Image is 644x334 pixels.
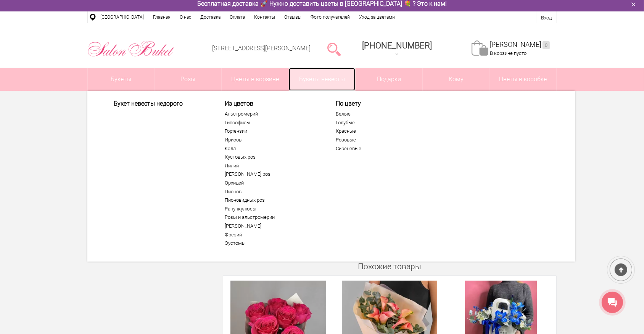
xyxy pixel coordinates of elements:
a: Букеты [88,68,155,91]
a: [GEOGRAPHIC_DATA] [96,11,148,23]
a: Букеты невесты [289,68,356,91]
a: Подарки [356,68,422,91]
a: Вход [541,15,552,21]
a: Гипсофилы [225,120,319,126]
span: [PHONE_NUMBER] [362,41,432,50]
a: Уход за цветами [354,11,399,23]
a: [PHONE_NUMBER] [357,38,436,60]
a: Голубые [336,120,430,126]
a: Цветы в коробке [489,68,556,91]
a: Букет невесты недорого [114,100,208,107]
img: Цветы Нижний Новгород [87,39,175,59]
a: Орхидей [225,180,319,186]
a: Лилий [225,163,319,169]
a: Цветы в корзине [222,68,288,91]
a: Розы [155,68,222,91]
a: Оплата [225,11,250,23]
span: В корзине пусто [490,50,526,56]
a: Альстромерий [225,111,319,117]
a: Розы и альстромерии [225,214,319,220]
a: [PERSON_NAME] [225,223,319,229]
a: Красные [336,128,430,134]
ins: 0 [543,41,550,49]
a: Пионовидных роз [225,197,319,203]
a: Фото получателей [306,11,354,23]
a: Розовые [336,137,430,143]
a: Сиреневые [336,146,430,152]
a: Ранункулюсы [225,206,319,212]
a: Пионов [225,189,319,195]
a: [PERSON_NAME] роз [225,171,319,177]
a: Эустомы [225,240,319,246]
a: Главная [148,11,175,23]
span: По цвету [336,100,430,107]
a: Белые [336,111,430,117]
h4: Похожие товары [223,262,557,271]
a: Кустовых роз [225,154,319,160]
a: Отзывы [280,11,306,23]
span: Кому [423,68,489,91]
a: О нас [175,11,196,23]
a: [STREET_ADDRESS][PERSON_NAME] [212,45,311,52]
a: Фрезий [225,232,319,238]
a: Доставка [196,11,225,23]
a: [PERSON_NAME] [490,40,550,49]
a: Калл [225,146,319,152]
a: Ирисов [225,137,319,143]
a: Контакты [250,11,280,23]
a: Гортензии [225,128,319,134]
span: Из цветов [225,100,319,107]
